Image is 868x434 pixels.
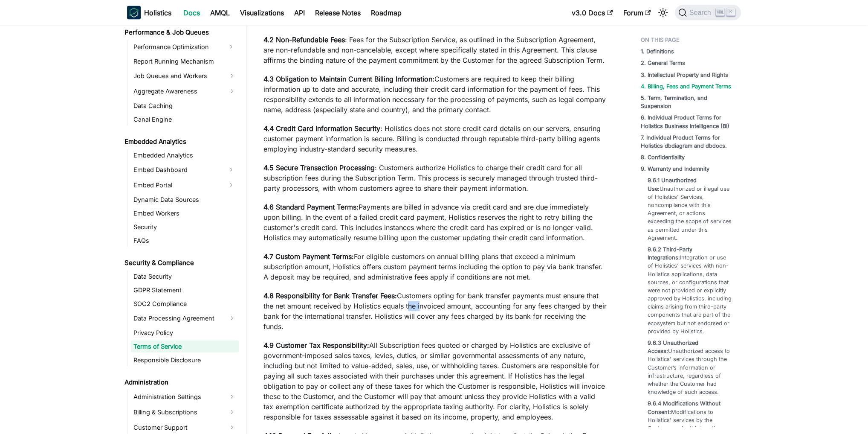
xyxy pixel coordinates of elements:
[131,149,239,161] a: Embedded Analytics
[648,339,732,396] a: 9.6.3 Unauthorized Access:Unauthorized access to Holistics' services through the Customer’s infor...
[127,6,171,20] a: HolisticsHolistics
[366,6,407,20] a: Roadmap
[263,35,345,44] strong: 4.2 Non-Refundable Fees
[726,9,735,16] kbd: K
[131,178,223,192] a: Embed Portal
[131,84,239,98] a: Aggregate Awareness
[127,6,141,20] img: Holistics
[641,83,731,90] strong: 4. Billing, Fees and Payment Terms
[122,257,239,269] a: Security & Compliance
[641,72,728,78] strong: 3. Intellectual Property and Rights
[263,163,375,172] strong: 4.5 Secure Transaction Processing
[641,47,674,55] a: 1. Definitions
[223,40,239,54] button: Expand sidebar category 'Performance Optimization'
[263,252,354,261] strong: 4.7 Custom Payment Terms:
[263,35,607,65] p: : Fees for the Subscription Service, as outlined in the Subscription Agreement, are non-refundabl...
[641,134,736,150] a: 7. Individual Product Terms for Holistics dbdiagram and dbdocs.
[263,341,369,350] strong: 4.9 Customer Tax Responsibility:
[648,245,732,335] a: 9.6.2 Third-Party Integrations:Integration or use of Holistics' services with non-Holistics appli...
[131,40,223,54] a: Performance Optimization
[641,94,736,110] a: 5. Term, Termination, and Suspension
[641,82,731,90] a: 4. Billing, Fees and Payment Terms
[641,153,685,161] a: 8. Confidentiality
[122,26,239,38] a: Performance & Job Queues
[122,136,239,148] a: Embedded Analytics
[310,6,366,20] a: Release Notes
[223,163,239,177] button: Expand sidebar category 'Embed Dashboard'
[131,284,239,296] a: GDPR Statement
[263,124,380,133] strong: 4.4 Credit Card Information Security
[131,194,239,206] a: Dynamic Data Sources
[263,251,607,282] p: For eligible customers on annual billing plans that exceed a minimum subscription amount, Holisti...
[289,6,310,20] a: API
[641,95,707,109] strong: 5. Term, Termination, and Suspension
[119,26,246,434] nav: Docs sidebar
[131,221,239,233] a: Security
[131,55,239,67] a: Report Running Mechanism
[178,6,205,20] a: Docs
[131,163,223,177] a: Embed Dashboard
[122,376,239,388] a: Administration
[648,246,692,261] strong: 9.6.2 Third-Party Integrations:
[144,8,171,18] b: Holistics
[675,5,741,20] button: Search (Ctrl+K)
[641,114,729,129] strong: 6. Individual Product Terms for Holistics Business Intelligence (BI)
[263,74,607,115] p: Customers are required to keep their billing information up to date and accurate, including their...
[567,6,618,20] a: v3.0 Docs
[205,6,235,20] a: AMQL
[131,341,239,352] a: Terms of Service
[641,166,709,172] strong: 9. Warranty and Indemnity
[648,176,732,242] a: 9.6.1 Unauthorized Use:Unauthorized or illegal use of Holistics' Services, noncompliance with thi...
[263,163,607,193] p: : Customers authorize Holistics to charge their credit card for all subscription fees during the ...
[263,203,359,211] strong: 4.6 Standard Payment Terms:
[618,6,656,20] a: Forum
[641,71,728,79] a: 3. Intellectual Property and Rights
[648,340,698,354] strong: 9.6.3 Unauthorized Access:
[641,165,709,173] a: 9. Warranty and Indemnity
[131,271,239,283] a: Data Security
[131,69,239,83] a: Job Queues and Workers
[131,114,239,125] a: Canal Engine
[263,291,397,300] strong: 4.8 Responsibility for Bank Transfer Fees:
[263,291,607,332] p: Customers opting for bank transfer payments must ensure that the net amount received by Holistics...
[131,100,239,112] a: Data Caching
[641,114,736,130] a: 6. Individual Product Terms for Holistics Business Intelligence (BI)
[263,123,607,154] p: : Holistics does not store credit card details on our servers, ensuring customer payment informat...
[131,390,239,404] a: Administration Settings
[641,134,727,149] strong: 7. Individual Product Terms for Holistics dbdiagram and dbdocs.
[263,202,607,243] p: Payments are billed in advance via credit card and are due immediately upon billing. In the event...
[263,340,607,422] p: All Subscription fees quoted or charged by Holistics are exclusive of government-imposed sales ta...
[131,207,239,219] a: Embed Workers
[648,400,720,415] strong: 9.6.4 Modifications Without Consent:
[687,9,716,17] span: Search
[131,354,239,366] a: Responsible Disclosure
[235,6,289,20] a: Visualizations
[131,235,239,247] a: FAQs
[131,312,239,325] a: Data Processing Agreement
[131,405,239,419] a: Billing & Subscriptions
[641,48,674,55] strong: 1. Definitions
[648,177,697,192] strong: 9.6.1 Unauthorized Use:
[223,178,239,192] button: Expand sidebar category 'Embed Portal'
[131,298,239,310] a: SOC2 Compliance
[656,6,670,20] button: Switch between dark and light mode (currently light mode)
[641,60,685,66] strong: 2. General Terms
[641,59,685,67] a: 2. General Terms
[263,75,434,83] strong: 4.3 Obligation to Maintain Current Billing Information:
[131,327,239,339] a: Privacy Policy
[641,154,685,160] strong: 8. Confidentiality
